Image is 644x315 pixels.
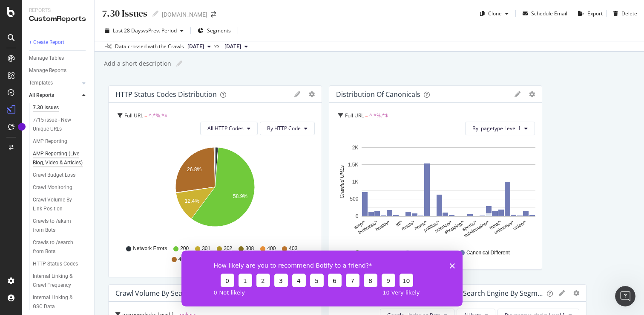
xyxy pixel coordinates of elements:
[221,41,251,52] button: [DATE]
[233,193,247,199] text: 58.9%
[29,54,64,63] div: Manage Tables
[115,43,184,50] div: Data crossed with the Crawls
[260,122,315,135] button: By HTTP Code
[33,260,88,268] a: HTTP Status Codes
[309,91,315,97] div: gear
[33,116,88,134] a: 7/15 issue - New Unique URLs
[103,59,171,68] div: Add a short description
[400,219,416,231] text: mach/*
[245,245,254,252] span: 308
[33,103,59,112] div: 7.30 Issues
[115,90,217,99] div: HTTP Status Codes Distribution
[365,112,368,119] span: =
[194,24,234,38] button: Segments
[33,183,72,192] div: Crawl Monitoring
[115,289,216,297] div: Crawl Volume By Search Engine
[329,85,543,277] div: Distribution of CanonicalsgeargearFull URL = ^.*%.*$By: pagetype Level 1A chart.Canonical EqualCa...
[345,112,364,119] span: Full URL
[207,125,244,132] span: All HTTP Codes
[33,272,88,290] a: Internal Linking & Crawl Frequency
[113,27,143,34] span: Last 28 Days
[423,219,440,233] text: politics/*
[115,142,315,241] svg: A chart.
[33,238,82,256] div: Crawls to /search from Bots
[29,7,87,14] div: Reports
[587,10,603,17] div: Export
[124,112,143,119] span: Full URL
[443,219,466,235] text: shopping/*
[573,290,579,296] div: gear
[33,217,88,235] a: Crawls to /akam from Bots
[488,10,502,17] div: Clone
[477,7,512,20] button: Clone
[488,219,502,230] text: think/*
[180,245,189,252] span: 200
[187,43,204,50] span: 2025 Sep. 28th
[512,219,527,231] text: video/*
[29,38,64,47] div: + Create Report
[615,286,635,306] iframe: Intercom live chat
[202,245,210,252] span: 301
[374,219,391,232] text: health/*
[224,245,232,252] span: 302
[336,90,420,99] div: Distribution of Canonicals
[181,251,463,306] iframe: Survey from Botify
[33,103,88,112] a: 7.30 Issues
[184,41,214,52] button: [DATE]
[339,165,345,198] text: Crawled URLs
[33,183,88,192] a: Crawl Monitoring
[152,11,158,17] i: Edit report name
[465,122,535,135] button: By: pagetype Level 1
[29,54,88,63] a: Manage Tables
[143,27,177,34] span: vs Prev. Period
[472,125,521,132] span: By: pagetype Level 1
[144,112,147,119] span: =
[621,10,637,17] div: Delete
[33,272,83,290] div: Internal Linking & Crawl Frequency
[33,116,82,134] div: 7/15 issue - New Unique URLs
[33,171,75,180] div: Crawl Budget Loss
[29,79,53,87] div: Templates
[466,249,510,257] span: Canonical Different
[434,219,453,233] text: science/*
[610,7,637,20] button: Delete
[531,10,567,17] div: Schedule Email
[211,12,216,17] div: arrow-right-arrow-left
[185,198,199,204] text: 12.4%
[133,245,167,252] span: Network Errors
[529,91,535,97] div: gear
[224,43,241,50] span: 2025 Aug. 31st
[33,293,82,311] div: Internal Linking & GSC Data
[33,137,67,146] div: AMP Reporting
[29,91,54,100] div: All Reports
[348,162,358,168] text: 1.5K
[267,125,301,132] span: By HTTP Code
[33,149,88,167] a: AMP Reporting (Live Blog, Video & Articles)
[336,142,535,241] div: A chart.
[29,66,88,75] a: Manage Reports
[101,24,187,38] button: Last 28 DaysvsPrev. Period
[33,195,88,213] a: Crawl Volume By Link Position
[33,238,88,256] a: Crawls to /search from Bots
[33,260,78,268] div: HTTP Status Codes
[29,66,66,75] div: Manage Reports
[176,61,182,67] i: Edit report name
[352,179,358,185] text: 1K
[33,217,81,235] div: Crawls to /akam from Bots
[214,42,221,50] span: vs
[463,219,490,238] text: subdomains/*
[267,245,276,252] span: 400
[178,256,187,263] span: 404
[289,245,297,252] span: 403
